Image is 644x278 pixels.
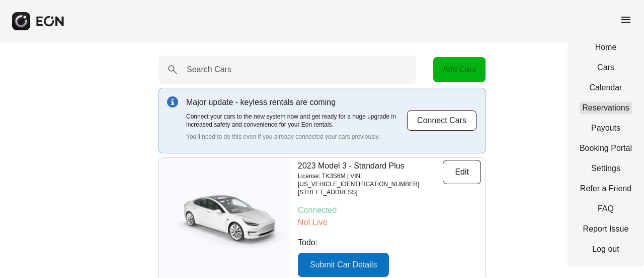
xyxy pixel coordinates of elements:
[580,142,632,154] a: Booking Portal
[580,223,632,235] a: Report Issue
[167,96,178,107] img: info
[298,216,481,229] p: Not Live
[443,160,481,184] button: Edit
[580,62,632,74] a: Cars
[298,160,443,172] p: 2023 Model 3 - Standard Plus
[186,113,407,129] p: Connect your cars to the new system now and get ready for a huge upgrade in increased safety and ...
[159,187,290,252] img: car
[580,243,632,255] a: Log out
[580,41,632,53] a: Home
[187,64,231,76] label: Search Cars
[298,237,481,249] p: Todo:
[580,122,632,134] a: Payouts
[298,188,443,196] p: [STREET_ADDRESS]
[580,183,632,195] a: Refer a Friend
[186,96,407,108] p: Major update - keyless rentals are coming
[580,203,632,215] a: FAQ
[298,172,443,188] p: License: TK3S6M | VIN: [US_VEHICLE_IDENTIFICATION_NUMBER]
[620,14,632,26] span: menu
[580,162,632,175] a: Settings
[580,102,632,114] a: Reservations
[186,133,407,141] p: You'll need to do this even if you already connected your cars previously.
[298,204,481,216] p: Connected
[298,253,389,277] button: Submit Car Details
[580,82,632,94] a: Calendar
[407,110,477,131] button: Connect Cars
